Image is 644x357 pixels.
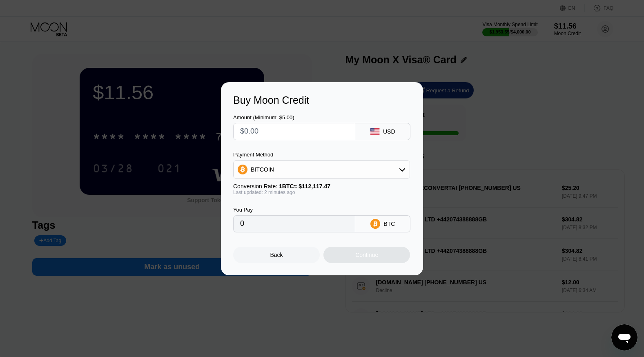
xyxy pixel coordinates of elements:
[233,114,355,120] div: Amount (Minimum: $5.00)
[234,161,410,178] div: BITCOIN
[233,207,355,213] div: You Pay
[611,324,637,350] iframe: زر إطلاق نافذة المراسلة
[383,128,395,135] div: USD
[233,152,410,158] div: Payment Method
[240,123,348,140] input: $0.00
[279,183,330,190] span: 1 BTC ≈ $112,117.47
[251,166,274,173] div: BITCOIN
[233,183,410,190] div: Conversion Rate:
[270,252,283,258] div: Back
[233,94,411,106] div: Buy Moon Credit
[383,221,395,227] div: BTC
[233,247,320,263] div: Back
[233,190,410,195] div: Last updated: 2 minutes ago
